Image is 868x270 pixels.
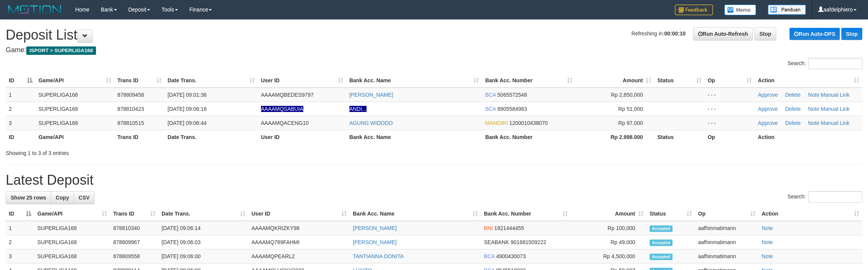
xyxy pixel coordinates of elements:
[695,221,759,235] td: aafhinmatimann
[6,27,862,43] h1: Deposit List
[6,46,862,54] h4: Game:
[11,195,46,201] span: Show 25 rows
[110,221,159,235] td: 878810340
[110,249,159,264] td: 878809558
[758,92,778,98] a: Approve
[821,92,850,98] a: Manual Link
[349,106,367,112] a: ANDI...
[482,130,575,144] th: Bank Acc. Number
[650,225,673,232] span: Accepted
[34,207,110,221] th: Game/API: activate to sort column ascending
[675,5,713,15] img: Feedback.jpg
[571,221,647,235] td: Rp 100,000
[248,249,350,264] td: AAAAMQPEARL2
[78,195,90,201] span: CSV
[841,28,862,40] a: Stop
[159,207,248,221] th: Date Trans.: activate to sort column ascending
[571,249,647,264] td: Rp 4,500,000
[496,253,526,259] span: Copy 4900430073 to clipboard
[353,225,397,231] a: [PERSON_NAME]
[724,5,756,15] img: Button%20Memo.svg
[248,235,350,249] td: AAAAMQ789FAHMI
[110,235,159,249] td: 878809967
[768,5,806,15] img: panduan.png
[34,221,110,235] td: SUPERLIGA168
[755,130,862,144] th: Action
[258,130,346,144] th: User ID
[6,235,34,249] td: 2
[6,173,862,188] h1: Latest Deposit
[35,88,114,102] td: SUPERLIGA168
[248,221,350,235] td: AAAAMQKRIZKY98
[821,106,850,112] a: Manual Link
[35,73,114,88] th: Game/API: activate to sort column ascending
[261,120,309,126] span: AAAAMQACENG10
[168,120,207,126] span: [DATE] 09:06:44
[494,225,524,231] span: Copy 1921444455 to clipboard
[788,191,862,203] label: Search:
[6,191,51,204] a: Show 25 rows
[6,221,34,235] td: 1
[758,106,778,112] a: Approve
[481,207,571,221] th: Bank Acc. Number: activate to sort column ascending
[485,120,508,126] span: MANDIRI
[485,106,496,112] span: BCA
[575,130,654,144] th: Rp 2.998.000
[788,58,862,69] label: Search:
[258,73,346,88] th: User ID: activate to sort column ascending
[6,102,35,116] td: 2
[705,130,755,144] th: Op
[695,249,759,264] td: aafhinmatimann
[650,240,673,246] span: Accepted
[114,130,165,144] th: Trans ID
[484,253,495,259] span: BCA
[6,4,64,15] img: MOTION_logo.png
[35,102,114,116] td: SUPERLIGA168
[705,73,755,88] th: Op: activate to sort column ascending
[51,191,74,204] a: Copy
[790,28,840,40] a: Run Auto-DPS
[705,116,755,130] td: - - -
[808,106,820,112] a: Note
[654,73,705,88] th: Status: activate to sort column ascending
[808,92,820,98] a: Note
[785,106,801,112] a: Delete
[484,225,493,231] span: BNI
[693,27,753,40] a: Run Auto-Refresh
[785,120,801,126] a: Delete
[6,130,35,144] th: ID
[34,249,110,264] td: SUPERLIGA168
[6,73,35,88] th: ID: activate to sort column descending
[759,207,862,221] th: Action: activate to sort column ascending
[346,130,482,144] th: Bank Acc. Name
[35,130,114,144] th: Game/API
[618,120,643,126] span: Rp 97,000
[261,92,314,98] span: AAAAMQBEDES9797
[654,130,705,144] th: Status
[165,73,258,88] th: Date Trans.: activate to sort column ascending
[353,239,397,245] a: [PERSON_NAME]
[56,195,69,201] span: Copy
[353,253,404,259] a: TANTIANNA DONITA
[484,239,509,245] span: SEABANK
[497,106,527,112] span: Copy 8905584983 to clipboard
[808,120,820,126] a: Note
[571,207,647,221] th: Amount: activate to sort column ascending
[705,102,755,116] td: - - -
[6,207,34,221] th: ID: activate to sort column descending
[6,146,356,157] div: Showing 1 to 3 of 3 entries
[34,235,110,249] td: SUPERLIGA168
[497,92,527,98] span: Copy 5065572548 to clipboard
[755,73,862,88] th: Action: activate to sort column ascending
[168,92,207,98] span: [DATE] 09:01:36
[762,253,773,259] a: Note
[758,120,778,126] a: Approve
[575,73,654,88] th: Amount: activate to sort column ascending
[114,73,165,88] th: Trans ID: activate to sort column ascending
[6,116,35,130] td: 3
[117,92,144,98] span: 878809458
[485,92,496,98] span: BCA
[159,221,248,235] td: [DATE] 09:06:14
[6,88,35,102] td: 1
[650,254,673,260] span: Accepted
